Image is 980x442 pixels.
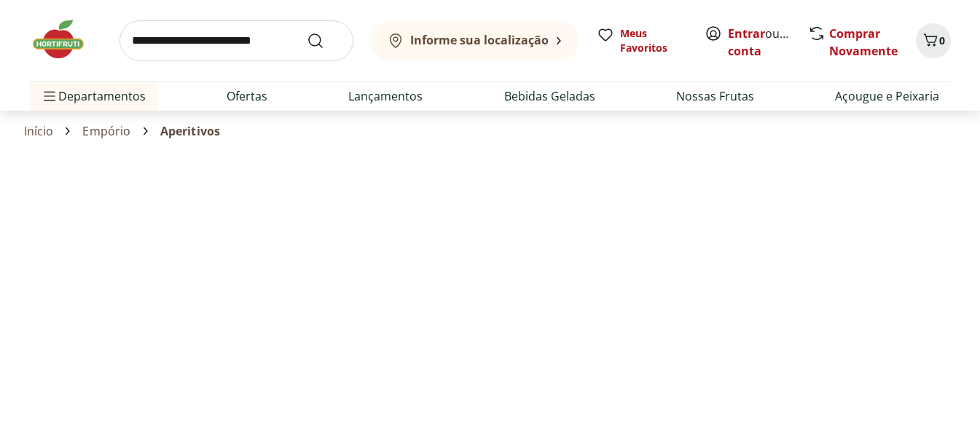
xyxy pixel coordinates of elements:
a: Açougue e Peixaria [835,87,939,105]
a: Ofertas [227,87,267,105]
img: Hortifruti [29,17,102,61]
button: Submit Search [307,32,342,50]
span: 0 [939,33,945,47]
a: Entrar [728,25,765,42]
a: Meus Favoritos [597,26,687,55]
button: Carrinho [916,23,951,58]
a: Bebidas Geladas [504,87,595,105]
span: Meus Favoritos [620,26,687,55]
a: Nossas Frutas [676,87,754,105]
span: ou [728,25,793,60]
a: Início [24,125,54,138]
a: Empório [82,125,130,138]
span: Aperitivos [160,125,221,138]
button: Informe sua localização [371,20,579,61]
a: Lançamentos [348,87,423,105]
a: Comprar Novamente [829,25,898,59]
b: Informe sua localização [410,32,549,48]
input: search [119,20,353,61]
a: Criar conta [728,25,808,59]
span: Departamentos [41,79,146,114]
button: Menu [41,79,58,114]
